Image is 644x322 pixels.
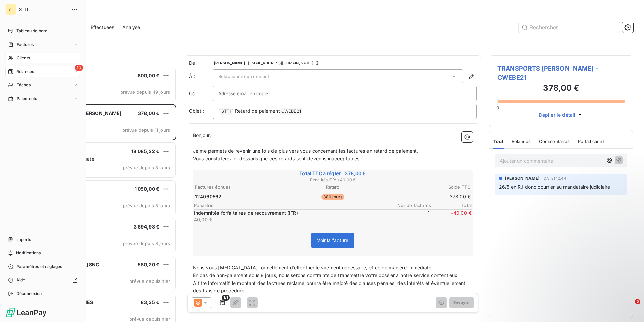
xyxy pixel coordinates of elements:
[135,186,160,192] span: 1 050,00 €
[189,73,213,80] label: À :
[496,105,499,110] span: 0
[379,193,471,200] td: 378,00 €
[218,88,291,99] input: Adresse email en copie ...
[189,108,204,114] span: Objet :
[189,60,213,66] span: De :
[5,53,80,63] a: Clients
[16,237,31,243] span: Imports
[218,74,269,79] span: Sélectionner un contact
[16,69,34,75] span: Relances
[189,90,213,97] label: Cc :
[138,110,159,116] span: 378,00 €
[17,42,34,48] span: Factures
[16,28,47,34] span: Tableau de bord
[497,82,625,96] h3: 378,00 €
[194,177,472,183] span: Pénalités IFR : + 40,00 €
[539,111,576,118] span: Déplier le détail
[537,111,586,119] button: Déplier le détail
[389,210,430,223] span: 1
[16,277,25,283] span: Aide
[431,203,472,208] span: Total
[195,193,221,200] span: 124060562
[134,224,160,230] span: 3 694,98 €
[317,237,348,243] span: Voir la facture
[193,148,418,154] span: Je me permets de revenir une fois de plus vers vous concernant les factures en retard de paiement.
[497,64,625,82] span: TRANSPORTS [PERSON_NAME] - CWEBE21
[75,65,83,71] span: 13
[123,241,170,246] span: prévue depuis 8 jours
[194,170,472,177] span: Total TTC à régler : 378,00 €
[5,93,80,104] a: Paiements
[505,175,540,181] span: [PERSON_NAME]
[214,61,245,65] span: [PERSON_NAME]
[122,24,140,31] span: Analyse
[194,216,388,223] p: 40,00 €
[578,139,604,144] span: Portail client
[131,148,159,154] span: 18 085,22 €
[539,139,570,144] span: Commentaires
[19,7,67,12] span: STTI
[222,295,230,301] span: 1/1
[193,272,459,278] span: En cas de non-paiement sous 8 jours, nous serons contraints de transmettre votre dossier à notre ...
[123,203,170,208] span: prévue depuis 8 jours
[509,257,644,304] iframe: Intercom notifications message
[194,210,388,216] p: Indemnités forfaitaires de recouvrement (IFR)
[519,22,620,33] input: Rechercher
[5,80,80,90] a: Tâches
[5,4,16,15] div: ST
[17,82,31,88] span: Tâches
[17,55,30,61] span: Clients
[493,139,504,144] span: Tout
[5,261,80,272] a: Paramètres et réglages
[122,127,170,133] span: prévue depuis 11 jours
[512,139,531,144] span: Relances
[16,250,41,256] span: Notifications
[499,184,610,190] span: 26/5 en RJ donc courrier au mandataire judiciaire
[391,203,431,208] span: Nbr de factures
[120,89,170,95] span: prévue depuis 49 jours
[141,299,159,305] span: 83,35 €
[195,184,286,191] th: Factures échues
[321,194,344,200] span: 380 jours
[32,66,176,322] div: grid
[91,24,115,31] span: Effectuées
[449,297,474,308] button: Envoyer
[287,184,379,191] th: Retard
[123,165,170,170] span: prévue depuis 8 jours
[232,108,280,114] span: ] Retard de paiement
[5,26,80,36] a: Tableau de bord
[379,184,471,191] th: Solde TTC
[16,291,42,297] span: Déconnexion
[193,132,211,138] span: Bonjour,
[431,210,472,223] span: + 40,00 €
[280,108,302,115] span: CWEBE21
[542,176,566,180] span: [DATE] 12:44
[5,307,47,318] img: Logo LeanPay
[17,96,37,102] span: Paiements
[16,264,62,270] span: Paramètres et réglages
[5,234,80,245] a: Imports
[246,61,313,65] span: - [EMAIL_ADDRESS][DOMAIN_NAME]
[5,275,80,286] a: Aide
[193,265,433,270] span: Nous vous [MEDICAL_DATA] formellement d’effectuer le virement nécessaire, et ce de manière immédi...
[194,203,391,208] span: Pénalités
[129,278,170,284] span: prévue depuis hier
[138,73,159,78] span: 600,00 €
[193,156,361,161] span: Vous constaterez ci-dessous que ces retards sont devenus inacceptables.
[220,108,232,115] span: STTI
[138,262,159,267] span: 580,20 €
[218,108,220,114] span: [
[129,316,170,322] span: prévue depuis hier
[5,39,80,50] a: Factures
[635,299,640,304] span: 2
[193,280,467,294] span: A titre informatif, le montant des factures réclamé pourra être majoré des clauses pénales, des i...
[621,299,637,315] iframe: Intercom live chat
[48,156,94,162] span: Relance Gardengate
[5,66,80,77] a: 13Relances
